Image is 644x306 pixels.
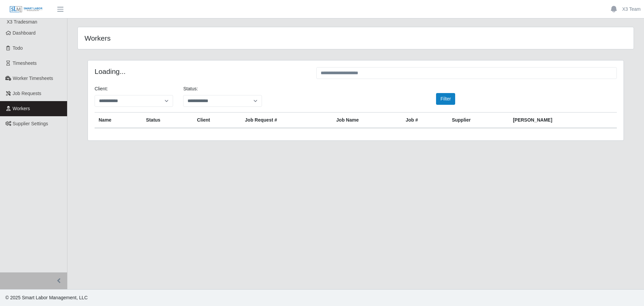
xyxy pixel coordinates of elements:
h4: Workers [85,34,305,42]
span: Workers [13,106,30,111]
span: X3 Tradesman [7,19,37,25]
label: Status: [183,85,198,92]
a: X3 Team [622,6,641,13]
th: Name [95,113,142,128]
span: Worker Timesheets [13,76,53,81]
th: Client [193,113,241,128]
th: Job Request # [241,113,332,128]
span: Supplier Settings [13,121,48,126]
th: Job Name [332,113,402,128]
span: Dashboard [13,30,36,36]
th: Job # [401,113,448,128]
h4: Loading... [95,67,306,76]
th: Status [142,113,193,128]
th: [PERSON_NAME] [509,113,617,128]
span: © 2025 Smart Labor Management, LLC [5,295,88,300]
label: Client: [95,85,108,92]
img: SLM Logo [9,6,43,13]
button: Filter [436,93,455,105]
span: Job Requests [13,91,42,96]
span: Todo [13,45,23,51]
span: Timesheets [13,60,37,66]
th: Supplier [448,113,509,128]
